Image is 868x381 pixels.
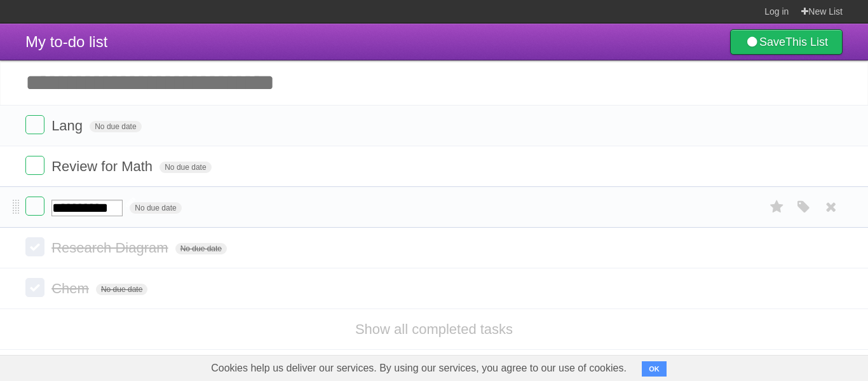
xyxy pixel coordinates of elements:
span: My to-do list [25,33,107,50]
span: No due date [90,121,141,132]
label: Done [25,156,44,175]
label: Done [25,197,44,216]
label: Done [25,278,44,297]
span: Lang [51,118,86,134]
span: No due date [175,243,227,254]
span: Chem [51,281,92,296]
a: Show all completed tasks [355,321,513,337]
label: Star task [765,197,789,218]
span: Review for Math [51,158,156,174]
span: No due date [159,162,211,173]
b: This List [785,36,828,48]
span: Research Diagram [51,240,171,256]
a: SaveThis List [730,29,843,55]
span: No due date [130,202,181,214]
label: Done [25,237,44,256]
label: Done [25,115,44,134]
span: No due date [96,284,147,295]
span: Cookies help us deliver our services. By using our services, you agree to our use of cookies. [198,356,639,381]
button: OK [642,361,667,377]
